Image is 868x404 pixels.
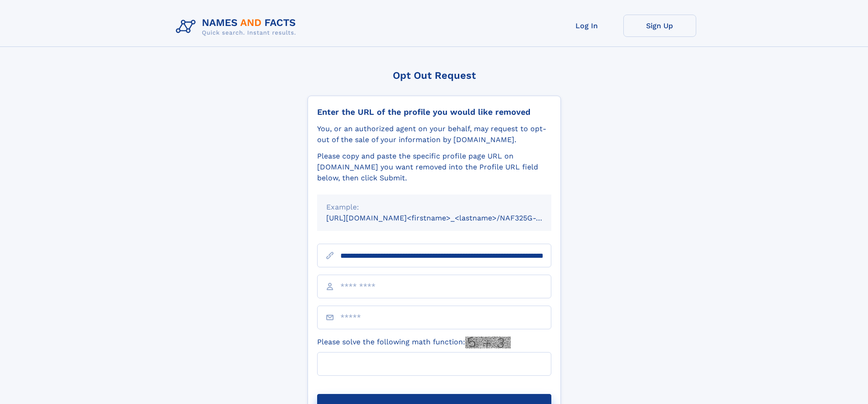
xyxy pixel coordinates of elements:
[623,15,696,37] a: Sign Up
[317,107,551,117] div: Enter the URL of the profile you would like removed
[172,15,303,39] img: Logo Names and Facts
[317,337,511,348] label: Please solve the following math function:
[550,15,623,37] a: Log In
[308,70,561,81] div: Opt Out Request
[326,202,542,213] div: Example:
[326,214,569,222] small: [URL][DOMAIN_NAME]<firstname>_<lastname>/NAF325G-xxxxxxxx
[317,151,551,184] div: Please copy and paste the specific profile page URL on [DOMAIN_NAME] you want removed into the Pr...
[317,123,551,145] div: You, or an authorized agent on your behalf, may request to opt-out of the sale of your informatio...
